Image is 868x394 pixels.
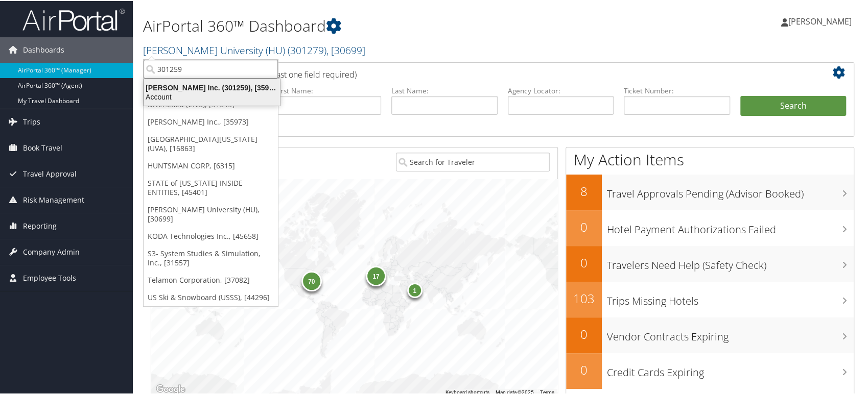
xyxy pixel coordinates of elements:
[144,59,278,78] input: Search Accounts
[740,95,847,115] button: Search
[23,212,57,238] span: Reporting
[144,288,278,305] a: US Ski & Snowboard (USSS), [44296]
[566,352,854,388] a: 0Credit Cards Expiring
[566,209,854,245] a: 0Hotel Payment Authorizations Failed
[788,15,852,26] span: [PERSON_NAME]
[138,82,286,91] div: [PERSON_NAME] Inc. (301259), [35973]
[508,85,614,95] label: Agency Locator:
[138,91,286,101] div: Account
[366,265,386,285] div: 17
[23,264,76,290] span: Employee Tools
[566,148,854,169] h1: My Action Items
[607,181,854,200] h3: Travel Approvals Pending (Advisor Booked)
[607,252,854,272] h3: Travelers Need Help (Safety Check)
[144,270,278,288] a: Telamon Corporation, [37082]
[23,108,40,134] span: Trips
[144,130,278,156] a: [GEOGRAPHIC_DATA][US_STATE] (UVA), [16863]
[607,288,854,307] h3: Trips Missing Hotels
[566,281,854,316] a: 103Trips Missing Hotels
[22,7,125,31] img: airportal-logo.png
[143,14,622,36] h1: AirPortal 360™ Dashboard
[607,359,854,379] h3: Credit Cards Expiring
[144,174,278,200] a: STATE of [US_STATE] INSIDE ENTITIES, [45401]
[566,289,602,306] h2: 103
[391,85,498,95] label: Last Name:
[540,388,554,394] a: Terms (opens in new tab)
[144,200,278,227] a: [PERSON_NAME] University (HU), [30699]
[624,85,730,95] label: Ticket Number:
[607,216,854,236] h3: Hotel Payment Authorizations Failed
[23,36,64,62] span: Dashboards
[23,134,62,160] span: Book Travel
[566,253,602,270] h2: 0
[326,42,365,56] span: , [ 30699 ]
[607,324,854,343] h3: Vendor Contracts Expiring
[159,63,787,81] h2: Airtinerary Lookup
[566,325,602,342] h2: 0
[23,160,77,186] span: Travel Approval
[23,238,80,264] span: Company Admin
[566,360,602,378] h2: 0
[566,316,854,352] a: 0Vendor Contracts Expiring
[275,85,382,95] label: First Name:
[396,152,550,170] input: Search for Traveler
[301,270,322,290] div: 70
[566,217,602,235] h2: 0
[566,182,602,199] h2: 8
[259,68,357,79] span: (at least one field required)
[407,281,423,297] div: 1
[781,5,862,36] a: [PERSON_NAME]
[566,174,854,209] a: 8Travel Approvals Pending (Advisor Booked)
[144,112,278,130] a: [PERSON_NAME] Inc., [35973]
[143,42,365,56] a: [PERSON_NAME] University (HU)
[496,388,534,394] span: Map data ©2025
[144,227,278,244] a: KODA Technologies Inc., [45658]
[566,245,854,281] a: 0Travelers Need Help (Safety Check)
[144,244,278,270] a: S3- System Studies & Simulation, Inc., [31557]
[23,186,84,212] span: Risk Management
[288,42,326,56] span: ( 301279 )
[144,156,278,174] a: HUNTSMAN CORP, [6315]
